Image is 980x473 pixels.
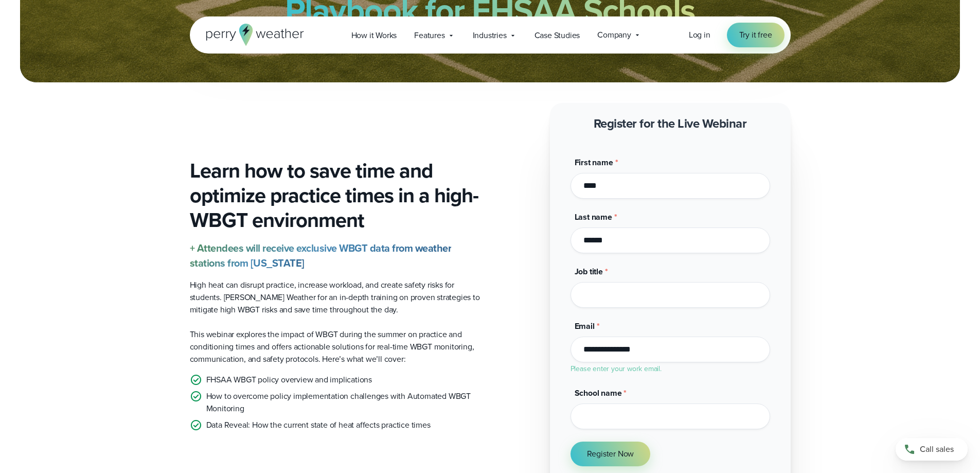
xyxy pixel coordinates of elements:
[4,69,976,78] div: Move To ...
[4,4,976,13] div: Sort A > Z
[727,23,785,47] a: Try it free
[594,114,747,133] strong: Register for the Live Webinar
[4,23,976,32] div: Move To ...
[351,29,397,42] span: How it Works
[689,29,710,41] span: Log in
[4,32,976,41] div: Delete
[206,374,372,386] p: FHSAA WBGT policy overview and implications
[473,29,507,42] span: Industries
[206,419,431,431] p: Data Reveal: How the current state of heat affects practice times
[689,29,710,41] a: Log in
[526,25,589,46] a: Case Studies
[534,29,580,42] span: Case Studies
[190,240,452,271] strong: + Attendees will receive exclusive WBGT data from weather stations from [US_STATE]
[206,390,482,415] p: How to overcome policy implementation challenges with Automated WBGT Monitoring
[343,25,406,46] a: How it Works
[571,442,651,466] button: Register Now
[4,41,976,50] div: Options
[190,159,482,233] h3: Learn how to save time and optimize practice times in a high-WBGT environment
[575,320,595,332] span: Email
[575,387,622,399] span: School name
[4,50,976,60] div: Sign out
[190,328,482,365] p: This webinar explores the impact of WBGT during the summer on practice and conditioning times and...
[896,438,968,461] a: Call sales
[739,29,772,41] span: Try it free
[920,443,954,456] span: Call sales
[571,363,662,374] label: Please enter your work email.
[4,60,976,69] div: Rename
[190,279,482,316] p: High heat can disrupt practice, increase workload, and create safety risks for students. [PERSON_...
[575,211,612,223] span: Last name
[597,29,631,41] span: Company
[4,13,976,23] div: Sort New > Old
[575,266,603,277] span: Job title
[587,448,634,460] span: Register Now
[575,156,613,168] span: First name
[414,29,444,42] span: Features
